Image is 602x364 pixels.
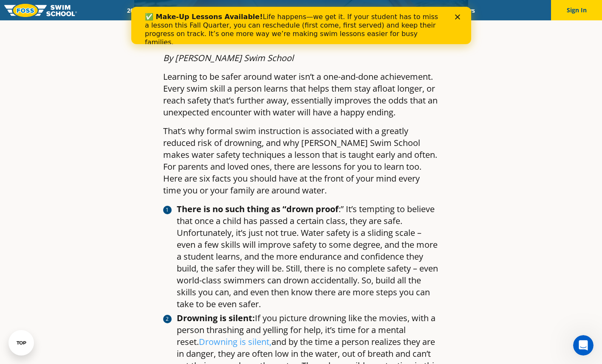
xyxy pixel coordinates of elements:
[177,203,439,310] li: :” It’s tempting to believe that once a child has passed a certain class, they are safe. Unfortun...
[163,71,439,118] p: Learning to be safer around water isn’t a one-and-done achievement. Every swim skill a person lea...
[324,8,332,13] div: Close
[573,335,594,356] iframe: Intercom live chat
[17,340,26,346] div: TOP
[283,6,331,14] a: About FOSS
[163,125,439,196] p: That’s why formal swim instruction is associated with a greatly reduced risk of drowning, and why...
[420,6,447,14] a: Blog
[173,6,209,14] a: Schools
[14,6,131,14] b: ✅ Make-Up Lessons Available!
[163,52,294,64] em: By [PERSON_NAME] Swim School
[14,6,313,40] div: Life happens—we get it. If your student has to miss a lesson this Fall Quarter, you can reschedul...
[131,7,471,44] iframe: Intercom live chat banner
[4,4,77,17] img: FOSS Swim School Logo
[331,6,421,14] a: Swim Like [PERSON_NAME]
[177,203,339,215] strong: There is no such thing as “drown proof
[177,312,255,324] strong: Drowning is silent:
[447,6,482,14] a: Careers
[199,336,271,347] a: Drowning is silent,
[120,6,173,14] a: 2025 Calendar
[209,6,283,14] a: Swim Path® Program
